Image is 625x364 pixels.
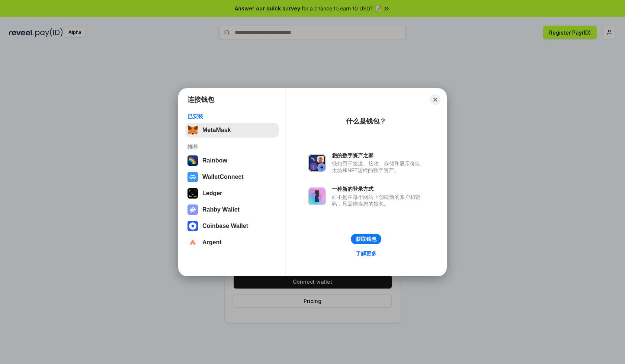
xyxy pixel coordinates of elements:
[202,190,222,197] div: Ledger
[187,221,198,231] img: svg+xml,%3Csvg%20width%3D%2228%22%20height%3D%2228%22%20viewBox%3D%220%200%2028%2028%22%20fill%3D...
[202,206,240,213] div: Rabby Wallet
[202,223,248,229] div: Coinbase Wallet
[356,236,376,242] div: 获取钱包
[187,172,198,182] img: svg+xml,%3Csvg%20width%3D%2228%22%20height%3D%2228%22%20viewBox%3D%220%200%2028%2028%22%20fill%3D...
[185,153,279,168] button: Rainbow
[185,123,279,138] button: MetaMask
[346,117,386,126] div: 什么是钱包？
[202,239,222,246] div: Argent
[356,250,376,257] div: 了解更多
[187,125,198,135] img: svg+xml,%3Csvg%20fill%3D%22none%22%20height%3D%2233%22%20viewBox%3D%220%200%2035%2033%22%20width%...
[430,94,440,105] button: Close
[185,235,279,250] button: Argent
[187,144,276,150] div: 推荐
[185,186,279,201] button: Ledger
[187,188,198,199] img: svg+xml,%3Csvg%20xmlns%3D%22http%3A%2F%2Fwww.w3.org%2F2000%2Fsvg%22%20width%3D%2228%22%20height%3...
[332,186,424,192] div: 一种新的登录方式
[202,174,244,180] div: WalletConnect
[332,160,424,174] div: 钱包用于发送、接收、存储和显示像以太坊和NFT这样的数字资产。
[202,157,227,164] div: Rainbow
[185,219,279,233] button: Coinbase Wallet
[332,152,424,159] div: 您的数字资产之家
[187,237,198,248] img: svg+xml,%3Csvg%20width%3D%2228%22%20height%3D%2228%22%20viewBox%3D%220%200%2028%2028%22%20fill%3D...
[308,154,326,172] img: svg+xml,%3Csvg%20xmlns%3D%22http%3A%2F%2Fwww.w3.org%2F2000%2Fsvg%22%20fill%3D%22none%22%20viewBox...
[185,170,279,184] button: WalletConnect
[185,202,279,217] button: Rabby Wallet
[351,234,381,244] button: 获取钱包
[187,95,214,104] h1: 连接钱包
[187,204,198,215] img: svg+xml,%3Csvg%20xmlns%3D%22http%3A%2F%2Fwww.w3.org%2F2000%2Fsvg%22%20fill%3D%22none%22%20viewBox...
[351,249,381,258] a: 了解更多
[332,194,424,207] div: 而不是在每个网站上创建新的账户和密码，只需连接您的钱包。
[187,155,198,166] img: svg+xml,%3Csvg%20width%3D%22120%22%20height%3D%22120%22%20viewBox%3D%220%200%20120%20120%22%20fil...
[308,187,326,205] img: svg+xml,%3Csvg%20xmlns%3D%22http%3A%2F%2Fwww.w3.org%2F2000%2Fsvg%22%20fill%3D%22none%22%20viewBox...
[202,127,231,133] div: MetaMask
[187,113,276,120] div: 已安装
